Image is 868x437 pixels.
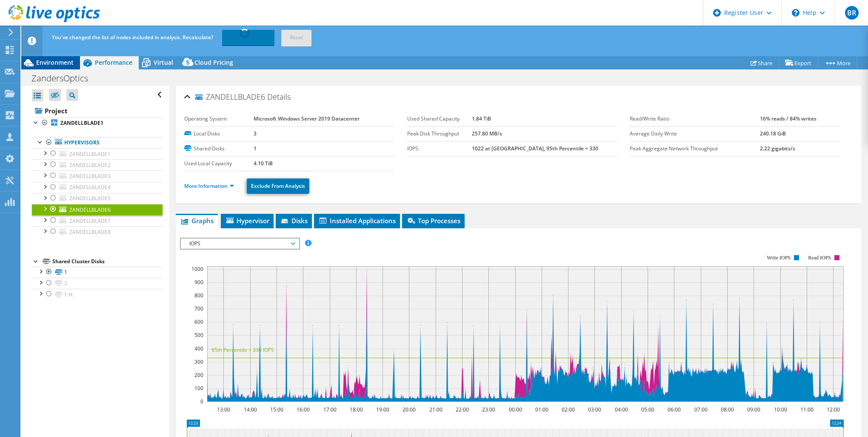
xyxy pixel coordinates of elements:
span: ZANDELLBLADE7 [69,217,111,224]
text: 19:00 [376,406,389,413]
span: Details [267,92,291,102]
b: 4.10 TiB [254,160,273,167]
a: More [818,56,857,69]
a: Project [32,104,163,118]
text: 900 [194,279,203,286]
a: ZANDELLBLADE3 [32,170,163,181]
text: 09:00 [747,406,760,413]
span: You've changed the list of nodes included in analysis. Recalculate? [52,34,213,41]
text: 23:00 [482,406,495,413]
a: 1 H: [32,289,163,300]
a: ZANDELLBLADE8 [32,226,163,237]
span: ZANDELLBLADE5 [69,195,111,202]
label: IOPS: [407,144,472,153]
label: Operating System [184,115,253,123]
text: 12:00 [827,406,840,413]
text: 10:00 [774,406,787,413]
a: Share [744,56,779,69]
text: 300 [194,358,203,365]
text: 13:00 [217,406,230,413]
a: Recalculating... [222,30,274,45]
label: Local Disks [184,129,253,138]
span: Graphs [180,216,214,225]
text: 17:00 [323,406,337,413]
text: 800 [194,292,203,299]
a: 2 [32,278,163,289]
div: Shared Cluster Disks [52,256,163,267]
text: Read IOPS [808,255,831,261]
text: 1000 [191,265,203,273]
svg: \n [792,9,799,17]
a: More Information [184,182,234,190]
span: IOPS [185,239,294,249]
a: ZANDELLBLADE5 [32,193,163,204]
text: 14:00 [244,406,257,413]
b: 2.22 gigabits/s [760,145,795,152]
a: ZANDELLBLADE4 [32,182,163,193]
text: 04:00 [615,406,628,413]
text: 16:00 [297,406,310,413]
b: 16% reads / 84% writes [760,115,817,122]
a: ZANDELLBLADE1 [32,148,163,159]
text: 200 [194,371,203,379]
text: 18:00 [350,406,363,413]
a: 1 [32,267,163,278]
span: Virtual [154,58,173,66]
label: Shared Disks [184,144,253,153]
span: Installed Applications [318,216,396,225]
span: Environment [36,58,74,66]
span: BR [845,6,859,20]
a: ZANDELLBLADE6 [32,204,163,215]
text: 21:00 [429,406,443,413]
text: 03:00 [588,406,601,413]
a: Export [779,56,818,69]
span: Hypervisor [225,216,269,225]
label: Read/Write Ratio [630,115,760,123]
text: 15:00 [270,406,283,413]
text: 100 [194,385,203,392]
text: 22:00 [456,406,469,413]
b: 1022 at [GEOGRAPHIC_DATA], 95th Percentile = 330 [472,145,598,152]
span: ZANDELLBLADE6 [195,93,265,101]
text: 07:00 [694,406,708,413]
span: ZANDELLBLADE8 [69,228,111,236]
span: ZANDELLBLADE4 [69,184,111,191]
b: 257.80 MB/s [472,130,502,137]
text: 0 [200,398,203,405]
span: Disks [280,216,308,225]
label: Used Local Capacity [184,159,253,168]
a: ZANDELLBLADE7 [32,215,163,226]
b: Microsoft Windows Server 2019 Datacenter [254,115,360,122]
span: ZANDELLBLADE6 [69,206,111,213]
text: 02:00 [562,406,575,413]
label: Peak Aggregate Network Throughput [630,144,760,153]
a: ZANDELLBLADE1 [32,118,163,129]
b: 1 [254,145,257,152]
text: 00:00 [509,406,522,413]
a: Hypervisors [32,137,163,148]
b: 240.18 GiB [760,130,786,137]
text: 05:00 [641,406,654,413]
span: ZANDELLBLADE3 [69,172,111,180]
span: ZANDELLBLADE1 [69,150,111,158]
label: Used Shared Capacity [407,115,472,123]
text: 600 [194,318,203,325]
a: Exclude From Analysis [247,178,309,194]
text: 95th Percentile = 330 IOPS [211,346,274,354]
span: ZANDELLBLADE2 [69,161,111,169]
text: 11:00 [800,406,814,413]
text: 08:00 [721,406,734,413]
h1: ZandersOptics [28,74,101,83]
a: ZANDELLBLADE2 [32,159,163,170]
b: 1.84 TiB [472,115,491,122]
span: Top Processes [406,216,460,225]
b: ZANDELLBLADE1 [60,119,103,126]
text: Write IOPS [767,255,791,261]
span: Cloud Pricing [194,58,233,66]
text: 700 [194,305,203,312]
b: 3 [254,130,257,137]
text: 01:00 [535,406,548,413]
span: Performance [95,58,132,66]
label: Average Daily Write [630,129,760,138]
label: Peak Disk Throughput [407,129,472,138]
